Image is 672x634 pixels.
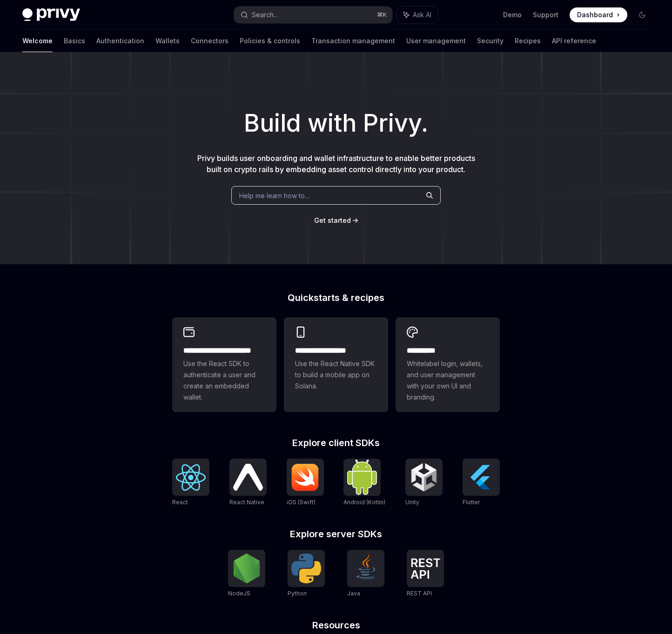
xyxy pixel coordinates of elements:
a: API reference [552,30,596,52]
span: Get started [314,216,351,224]
img: React Native [233,464,263,490]
a: iOS (Swift)iOS (Swift) [287,459,324,507]
img: dark logo [22,8,80,21]
h2: Explore client SDKs [172,438,500,447]
span: React [172,499,188,506]
a: Transaction management [311,30,395,52]
div: Search... [252,9,278,20]
img: NodeJS [232,554,262,583]
img: Python [291,554,321,583]
img: React [176,464,206,491]
span: Help me learn how to… [239,191,310,200]
img: Java [351,554,381,583]
span: Use the React SDK to authenticate a user and create an embedded wallet. [183,358,265,403]
h1: Build with Privy. [15,105,657,141]
span: Whitelabel login, wallets, and user management with your own UI and branding. [407,358,489,403]
a: PythonPython [288,550,325,598]
a: Welcome [22,30,53,52]
a: FlutterFlutter [463,459,500,507]
a: REST APIREST API [407,550,444,598]
a: JavaJava [347,550,384,598]
img: Flutter [466,462,496,492]
img: Unity [409,462,439,492]
a: NodeJSNodeJS [228,550,265,598]
a: Dashboard [570,7,627,22]
a: Security [477,30,504,52]
span: ⌘ K [377,11,387,19]
a: ReactReact [172,459,209,507]
a: Support [533,10,558,20]
a: Demo [503,10,522,20]
img: iOS (Swift) [290,463,320,491]
a: Get started [314,216,351,225]
span: React Native [229,499,264,506]
h2: Quickstarts & recipes [172,293,500,302]
button: Search...⌘K [234,7,393,23]
img: REST API [410,558,440,579]
span: Use the React Native SDK to build a mobile app on Solana. [295,358,377,392]
button: Toggle dark mode [635,7,650,22]
h2: Explore server SDKs [172,529,500,539]
span: Python [288,590,307,597]
span: REST API [407,590,432,597]
span: Unity [405,499,419,506]
a: Wallets [155,30,180,52]
span: Android (Kotlin) [343,499,385,506]
span: NodeJS [228,590,250,597]
a: Policies & controls [240,30,300,52]
span: Flutter [463,499,480,506]
a: React NativeReact Native [229,459,267,507]
a: Connectors [191,30,228,52]
span: Dashboard [577,10,613,20]
a: Basics [64,30,85,52]
img: Android (Kotlin) [347,460,377,494]
a: Recipes [515,30,541,52]
span: Java [347,590,360,597]
a: **** **** **** ***Use the React Native SDK to build a mobile app on Solana. [284,317,388,412]
a: **** *****Whitelabel login, wallets, and user management with your own UI and branding. [396,317,500,412]
h2: Resources [172,621,500,630]
span: Ask AI [413,10,431,20]
span: iOS (Swift) [287,499,316,506]
a: UnityUnity [405,459,443,507]
button: Ask AI [397,7,438,23]
a: Authentication [96,30,144,52]
a: Android (Kotlin)Android (Kotlin) [343,459,385,507]
span: Privy builds user onboarding and wallet infrastructure to enable better products built on crypto ... [197,153,475,174]
a: User management [406,30,466,52]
